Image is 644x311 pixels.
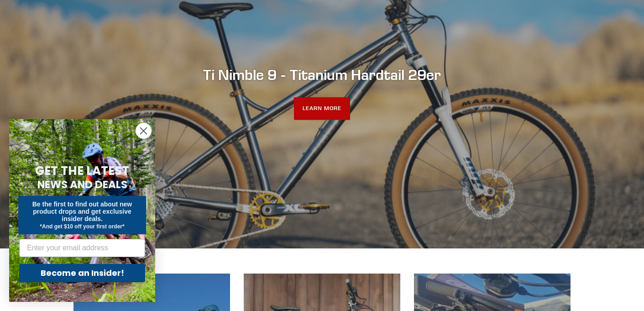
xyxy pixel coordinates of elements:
[19,239,145,257] input: Enter your email address
[73,66,571,83] h2: Ti Nimble 9 - Titanium Hardtail 29er
[294,97,350,120] a: LEARN MORE
[19,264,145,282] button: Become an Insider!
[40,223,124,230] span: *And get $10 off your first order*
[136,123,152,139] button: Close dialog
[32,200,132,222] span: Be the first to find out about new product drops and get exclusive insider deals.
[35,163,129,179] span: GET THE LATEST
[37,177,127,192] span: NEWS AND DEALS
